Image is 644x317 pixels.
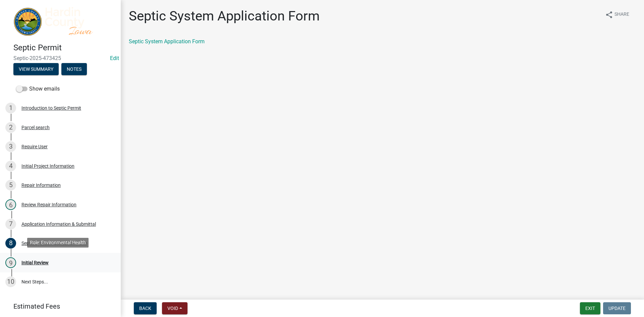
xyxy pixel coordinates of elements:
label: Show emails [16,85,60,93]
div: Application Information & Submittal [21,222,96,226]
wm-modal-confirm: Edit Application Number [110,55,119,61]
img: Hardin County, Iowa [13,7,110,36]
div: 10 [5,276,16,287]
a: Edit [110,55,119,61]
wm-modal-confirm: Notes [61,67,87,72]
span: Update [608,306,626,311]
h1: Septic System Application Form [129,8,320,24]
div: 4 [5,161,16,171]
i: share [605,11,613,19]
div: Require User [21,144,48,149]
div: 9 [5,257,16,268]
div: 1 [5,103,16,113]
button: View Summary [13,63,59,75]
button: Update [603,302,631,314]
div: 2 [5,122,16,133]
span: Share [614,11,629,19]
button: Exit [580,302,600,314]
span: Void [167,306,178,311]
div: Introduction to Septic Permit [21,106,81,110]
span: Septic-2025-473425 [13,55,107,61]
div: 3 [5,141,16,152]
div: Role: Environmental Health [27,238,89,248]
div: Initial Project Information [21,164,74,168]
div: Parcel search [21,125,50,130]
div: 7 [5,219,16,229]
button: shareShare [600,8,635,21]
div: Review Repair Information [21,202,76,207]
h4: Septic Permit [13,43,115,53]
span: Back [139,306,151,311]
div: Repair Information [21,183,61,188]
button: Notes [61,63,87,75]
div: Initial Review [21,260,49,265]
div: 5 [5,180,16,191]
div: 6 [5,199,16,210]
button: Void [162,302,187,314]
button: Back [134,302,157,314]
a: Estimated Fees [5,300,110,313]
div: Septic System Application Form [21,241,87,246]
wm-modal-confirm: Summary [13,67,59,72]
div: 8 [5,238,16,249]
a: Septic System Application Form [129,38,205,45]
